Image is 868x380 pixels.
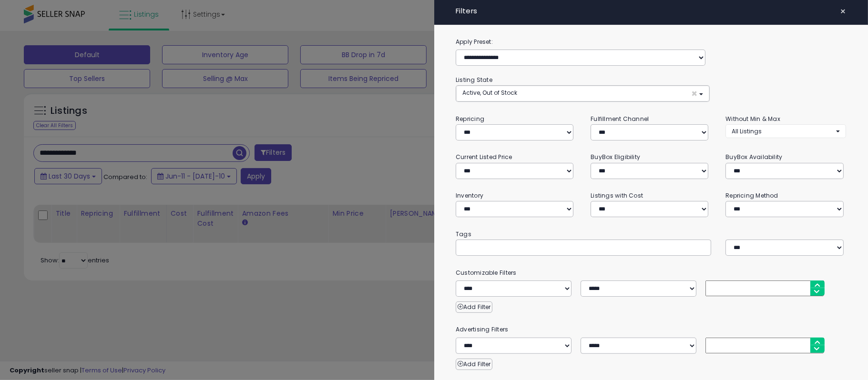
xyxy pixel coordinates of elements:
[456,7,846,15] h4: Filters
[449,268,853,278] small: Customizable Filters
[456,86,709,101] button: Active, Out of Stock ×
[840,5,846,18] span: ×
[591,153,640,161] small: BuyBox Eligibility
[456,301,492,313] button: Add Filter
[456,115,484,123] small: Repricing
[449,37,853,47] label: Apply Preset:
[456,359,492,370] button: Add Filter
[456,191,483,200] small: Inventory
[456,76,492,84] small: Listing State
[449,324,853,335] small: Advertising Filters
[591,191,643,200] small: Listings with Cost
[725,153,782,161] small: BuyBox Availability
[732,127,762,135] span: All Listings
[591,115,649,123] small: Fulfillment Channel
[456,153,512,161] small: Current Listed Price
[449,229,853,240] small: Tags
[691,89,697,99] span: ×
[462,89,517,97] span: Active, Out of Stock
[725,191,778,200] small: Repricing Method
[725,115,780,123] small: Without Min & Max
[836,5,850,18] button: ×
[725,124,846,138] button: All Listings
